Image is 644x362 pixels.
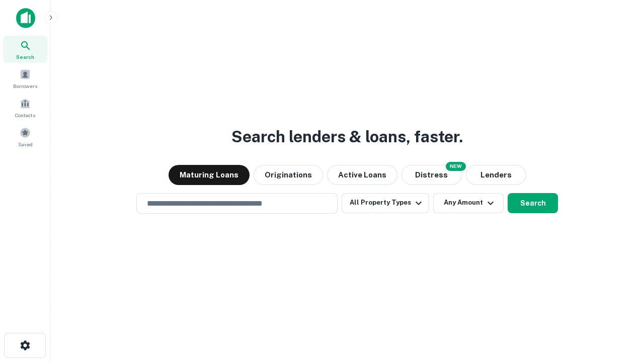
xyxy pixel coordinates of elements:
span: Contacts [15,111,35,119]
button: Maturing Loans [169,165,250,185]
button: Active Loans [327,165,397,185]
button: Any Amount [433,193,504,213]
button: Search [508,193,558,213]
span: Search [16,53,34,61]
div: NEW [446,162,466,171]
button: Search distressed loans with lien and other non-mortgage details. [401,165,462,185]
h3: Search lenders & loans, faster. [231,125,463,149]
img: capitalize-icon.png [16,8,35,28]
a: Saved [3,123,47,150]
a: Search [3,36,47,63]
a: Borrowers [3,65,47,92]
span: Saved [18,140,33,148]
button: All Property Types [342,193,429,213]
span: Borrowers [13,82,37,90]
button: Originations [254,165,323,185]
iframe: Chat Widget [594,282,644,330]
button: Lenders [466,165,526,185]
a: Contacts [3,94,47,121]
